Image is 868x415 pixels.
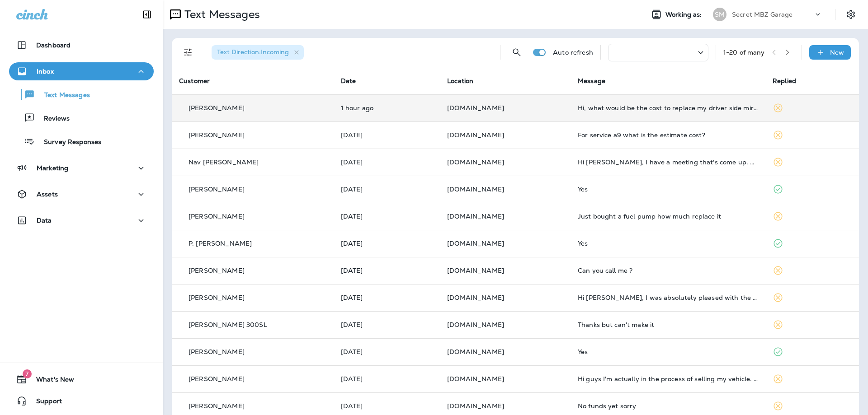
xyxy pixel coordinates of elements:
div: Just bought a fuel pump how much replace it [578,213,758,220]
span: Support [27,397,62,408]
p: [PERSON_NAME] [189,294,245,301]
div: Thanks but can't make it [578,321,758,328]
p: Sep 7, 2025 08:20 AM [341,348,433,355]
p: Assets [37,191,58,198]
button: Dashboard [9,36,154,54]
div: No funds yet sorry [578,402,758,410]
p: [PERSON_NAME] [189,267,245,274]
button: Marketing [9,159,154,177]
p: Secret MBZ Garage [732,11,793,18]
p: Survey Responses [35,138,101,147]
span: Replied [773,77,796,85]
button: Assets [9,185,154,203]
button: Collapse Sidebar [134,5,160,23]
div: Hi Jeff, I was absolutely pleased with the service and passed my smog. I'll leave a review for yo... [578,294,758,301]
span: [DOMAIN_NAME] [447,321,504,329]
div: Yes [578,348,758,355]
div: Hi Louie, I have a meeting that's come up. Can I drop it on Thursday instead? Perhaps first thing... [578,159,758,166]
div: SM [713,8,726,21]
p: Data [37,217,52,224]
span: [DOMAIN_NAME] [447,375,504,383]
button: Inbox [9,62,154,80]
p: Nav [PERSON_NAME] [189,159,259,166]
span: Text Direction : Incoming [217,48,289,56]
p: [PERSON_NAME] 300SL [189,321,267,328]
button: Support [9,392,154,410]
div: For service a9 what is the estimate cost? [578,131,758,139]
div: Hi, what would be the cost to replace my driver side mirror, or at least the turn signal portion,... [578,104,758,112]
p: P. [PERSON_NAME] [189,240,252,247]
p: Sep 8, 2025 07:22 PM [341,294,433,301]
p: [PERSON_NAME] [189,104,245,112]
button: Reviews [9,108,154,127]
div: Hi guys I'm actually in the process of selling my vehicle. Do you guys have any potentially inter... [578,375,758,382]
span: What's New [27,376,74,387]
p: Sep 7, 2025 01:16 PM [341,321,433,328]
p: Sep 19, 2025 08:52 AM [341,104,433,112]
span: Date [341,77,356,85]
span: [DOMAIN_NAME] [447,239,504,247]
p: Sep 17, 2025 08:48 AM [341,131,433,139]
button: Text Messages [9,85,154,104]
p: [PERSON_NAME] [189,213,245,220]
span: Customer [179,77,210,85]
span: [DOMAIN_NAME] [447,158,504,166]
p: Sep 16, 2025 09:51 AM [341,186,433,193]
button: Settings [843,6,859,23]
div: Yes [578,186,758,193]
p: [PERSON_NAME] [189,186,245,193]
span: [DOMAIN_NAME] [447,294,504,302]
p: Sep 9, 2025 11:31 AM [341,240,433,247]
button: 7What's New [9,370,154,388]
span: [DOMAIN_NAME] [447,212,504,220]
div: Text Direction:Incoming [212,45,304,60]
p: [PERSON_NAME] [189,402,245,410]
div: Can you call me ? [578,267,758,274]
div: Yes [578,240,758,247]
span: [DOMAIN_NAME] [447,348,504,356]
span: Location [447,77,473,85]
span: [DOMAIN_NAME] [447,185,504,193]
span: [DOMAIN_NAME] [447,402,504,410]
p: Marketing [37,164,68,172]
p: New [830,49,844,56]
button: Search Messages [508,43,526,61]
p: Inbox [37,68,54,75]
div: 1 - 20 of many [723,49,765,56]
span: [DOMAIN_NAME] [447,131,504,139]
span: [DOMAIN_NAME] [447,266,504,275]
p: Sep 8, 2025 08:44 PM [341,267,433,274]
button: Data [9,211,154,229]
span: Working as: [665,11,704,19]
span: 7 [23,369,32,378]
p: Text Messages [181,8,260,21]
p: Sep 2, 2025 11:04 AM [341,402,433,410]
p: Sep 15, 2025 06:08 AM [341,213,433,220]
p: Dashboard [36,42,71,49]
button: Filters [179,43,197,61]
span: [DOMAIN_NAME] [447,104,504,112]
p: Text Messages [35,91,90,100]
p: [PERSON_NAME] [189,131,245,139]
p: Sep 16, 2025 05:09 PM [341,159,433,166]
button: Survey Responses [9,132,154,151]
p: [PERSON_NAME] [189,348,245,355]
span: Message [578,77,605,85]
p: Sep 2, 2025 05:21 PM [341,375,433,382]
p: [PERSON_NAME] [189,375,245,382]
p: Reviews [35,115,70,123]
p: Auto refresh [553,49,593,56]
